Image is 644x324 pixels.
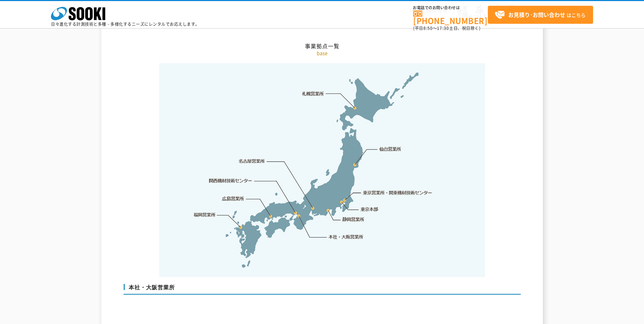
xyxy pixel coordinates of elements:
[379,146,401,152] a: 仙台営業所
[508,11,565,19] strong: お見積り･お問い合わせ
[328,233,364,240] a: 本社・大阪営業所
[124,50,521,57] p: base
[194,211,216,218] a: 福岡営業所
[363,189,433,196] a: 東京営業所・関東機材技術センター
[413,25,480,31] span: (平日 ～ 土日、祝日除く)
[209,177,252,184] a: 関西機材技術センター
[361,206,379,213] a: 東京本部
[51,22,200,26] p: 日々進化する計測技術と多種・多様化するニーズにレンタルでお応えします。
[222,195,244,202] a: 広島営業所
[159,63,485,277] img: 事業拠点一覧
[488,6,593,24] a: お見積り･お問い合わせはこちら
[437,25,449,31] span: 17:30
[413,6,488,10] span: お電話でのお問い合わせは
[124,284,521,295] h3: 本社・大阪営業所
[495,10,586,20] span: はこちら
[342,216,364,223] a: 静岡営業所
[423,25,433,31] span: 8:50
[239,158,265,165] a: 名古屋営業所
[302,90,324,97] a: 札幌営業所
[413,11,488,24] a: [PHONE_NUMBER]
